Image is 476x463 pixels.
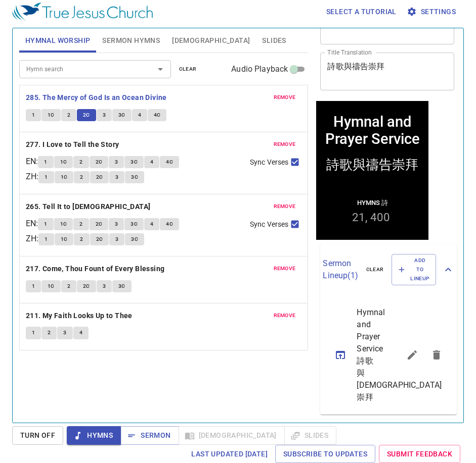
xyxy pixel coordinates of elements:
button: 3 [109,233,124,245]
span: Last updated [DATE] [191,448,268,460]
button: remove [268,200,302,213]
button: 1C [55,171,74,183]
span: 1C [48,282,55,291]
span: 1C [61,173,68,182]
span: 2C [83,111,90,120]
span: Sync Verses [250,157,288,168]
button: 2 [61,109,76,121]
button: 4C [160,218,179,230]
span: 1C [60,158,67,167]
span: 3 [115,235,118,244]
span: 3 [115,173,118,182]
span: 4 [79,328,82,337]
button: remove [268,138,302,150]
button: 277. I Love to Tell the Story [26,138,121,151]
button: 2C [77,109,96,121]
span: 3C [131,220,138,229]
p: Sermon Lineup ( 1 ) [323,258,358,282]
button: 3 [57,327,72,339]
button: 2 [41,327,57,339]
span: 3 [103,111,106,120]
span: 2C [96,158,103,167]
button: 1 [38,171,54,183]
button: 2C [90,156,109,168]
p: EN : [26,156,38,168]
button: 1C [41,280,61,292]
button: clear [360,264,390,276]
span: 3 [115,220,118,229]
button: 4 [132,109,147,121]
button: 1 [38,218,53,230]
span: Hymnal Worship [25,34,91,47]
span: 3 [63,328,66,337]
button: 4 [73,327,89,339]
button: 3C [112,109,132,121]
b: 265. Tell It to [DEMOGRAPHIC_DATA] [26,200,151,213]
button: 4C [160,156,179,168]
button: 3C [125,171,144,183]
p: ZH : [26,171,38,183]
button: 2C [77,280,96,292]
span: 2C [96,220,103,229]
button: Add to Lineup [392,254,436,286]
button: 4 [144,218,159,230]
button: 1 [38,233,54,245]
button: 3 [109,218,124,230]
span: 1 [44,158,47,167]
span: Settings [409,6,456,18]
button: remove [268,263,302,275]
span: 2 [79,158,82,167]
img: True Jesus Church [12,3,153,21]
button: 2 [73,156,89,168]
button: 2 [61,280,76,292]
button: 2C [90,218,109,230]
button: 3C [124,218,144,230]
button: remove [268,91,302,104]
b: 285. The Mercy of God Is an Ocean Divine [26,91,167,104]
button: 2 [73,218,89,230]
span: Hymnal and Prayer Service 詩歌與[DEMOGRAPHIC_DATA]崇拜 [357,306,376,403]
b: 217. Come, Thou Fount of Every Blessing [26,263,165,275]
button: Select a tutorial [322,3,401,21]
span: Slides [262,34,286,47]
span: 2 [80,173,83,182]
span: 3C [131,158,138,167]
span: 4C [154,111,161,120]
textarea: 詩歌與禱告崇拜 [327,62,447,81]
span: 2 [80,235,83,244]
span: 1 [44,220,47,229]
button: 285. The Mercy of God Is an Ocean Divine [26,91,168,104]
button: 1 [26,109,41,121]
button: Open [153,62,167,76]
span: 1 [45,173,48,182]
span: 2C [83,282,90,291]
b: 211. My Faith Looks Up to Thee [26,310,133,322]
span: 4 [150,158,153,167]
button: remove [268,310,302,322]
button: 4 [144,156,159,168]
button: clear [173,63,203,75]
span: Sermon Hymns [102,34,160,47]
button: 1C [54,156,73,168]
span: remove [274,311,296,320]
span: clear [366,265,384,274]
button: 1 [26,327,41,339]
span: 1C [48,111,55,120]
span: Sermon [128,429,170,442]
span: Turn Off [20,429,55,442]
button: 4C [148,109,167,121]
button: 1 [38,156,53,168]
button: Settings [405,3,460,21]
button: 1 [26,280,41,292]
button: 2 [74,171,89,183]
span: 2 [48,328,51,337]
span: 2 [67,282,70,291]
span: Add to Lineup [398,256,429,284]
ul: sermon lineup list [320,295,457,415]
span: 3 [103,282,106,291]
span: 2C [96,173,103,182]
